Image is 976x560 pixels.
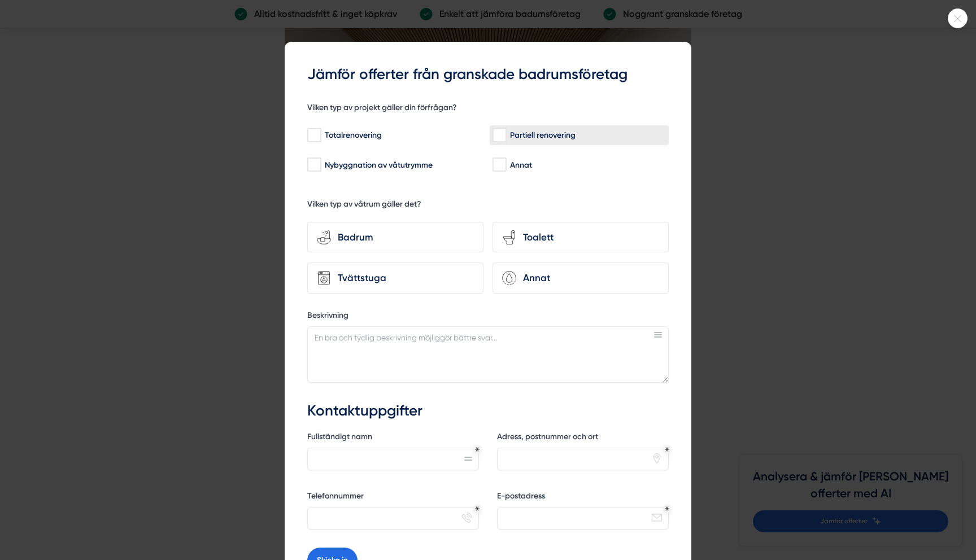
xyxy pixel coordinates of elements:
[307,199,421,213] h5: Vilken typ av våtrum gäller det?
[307,159,320,170] input: Nybyggnation av våtutrymme
[497,431,669,445] label: Adress, postnummer och ort
[307,102,457,116] h5: Vilken typ av projekt gäller din förfrågan?
[307,491,479,505] label: Telefonnummer
[307,310,669,324] label: Beskrivning
[493,130,506,141] input: Partiell renovering
[475,447,480,452] div: Obligatoriskt
[307,401,669,421] h3: Kontaktuppgifter
[307,431,479,445] label: Fullständigt namn
[493,159,506,170] input: Annat
[665,506,669,511] div: Obligatoriskt
[497,491,669,505] label: E-postadress
[665,447,669,452] div: Obligatoriskt
[307,64,669,85] h3: Jämför offerter från granskade badrumsföretag
[475,506,480,511] div: Obligatoriskt
[307,130,320,141] input: Totalrenovering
